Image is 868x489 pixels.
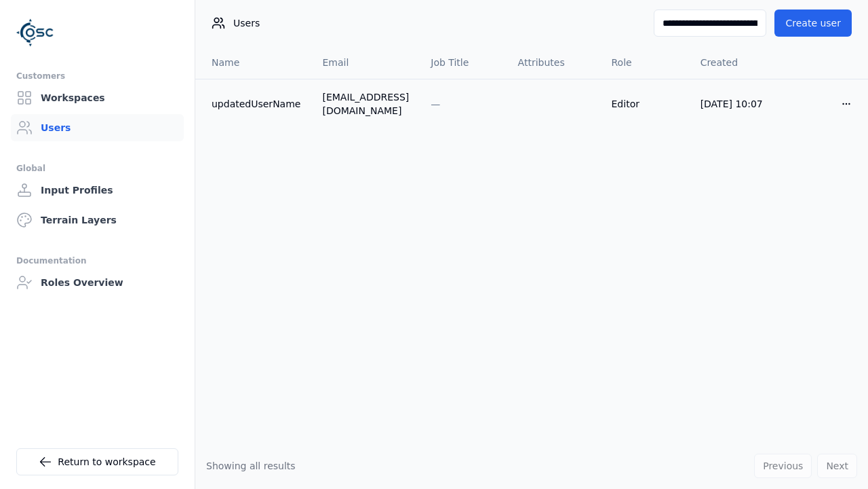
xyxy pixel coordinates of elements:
div: Global [16,160,178,177]
th: Name [195,46,311,79]
th: Attributes [507,46,601,79]
th: Email [311,46,420,79]
a: Roles Overview [11,269,184,296]
img: Logo [16,14,54,52]
span: Showing all results [206,460,296,471]
th: Job Title [420,46,507,79]
button: Create user [774,10,852,37]
div: Documentation [16,253,178,269]
th: Created [690,46,781,79]
span: — [431,98,440,109]
a: updatedUserName [212,97,300,111]
span: Users [233,16,260,30]
a: Terrain Layers [11,206,184,234]
a: Users [11,114,184,141]
div: Customers [16,68,178,84]
div: Editor [612,97,679,111]
th: Role [601,46,690,79]
div: [DATE] 10:07 [701,97,770,111]
div: [EMAIL_ADDRESS][DOMAIN_NAME] [322,90,409,117]
a: Workspaces [11,84,184,111]
a: Input Profiles [11,177,184,204]
a: Return to workspace [16,448,178,475]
